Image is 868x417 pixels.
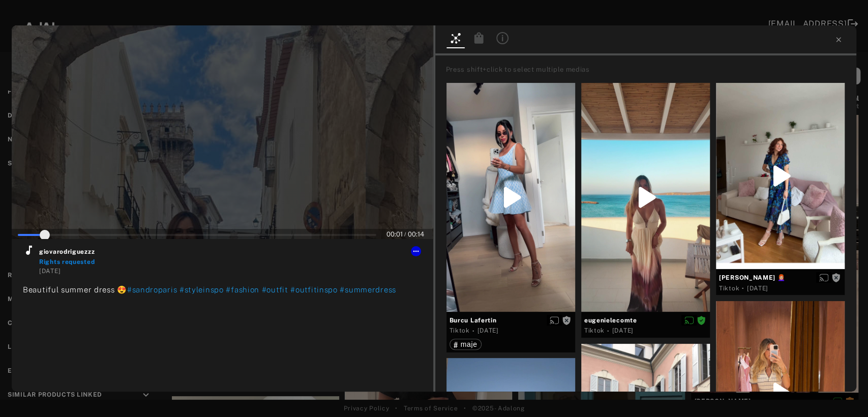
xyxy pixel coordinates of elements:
[477,327,498,334] time: 2025-06-04T00:00:00.000Z
[461,340,477,348] span: maje
[719,273,842,282] span: [PERSON_NAME] 👩🏼‍🦰
[39,267,61,275] time: 2025-08-20T00:00:00.000Z
[23,285,127,294] span: Beautiful summer dress 😍
[612,327,634,334] time: 2025-08-13T00:00:00.000Z
[472,327,475,335] span: ·
[340,285,396,294] span: #summerdress
[681,315,697,325] button: Disable diffusion on this media
[39,258,95,265] span: Rights requested
[386,230,395,238] span: 00
[396,230,403,238] span: 01
[290,285,337,294] span: #outfitinspo
[454,341,477,348] div: maje
[127,285,177,294] span: #sandroparis
[607,327,610,335] span: ·
[450,316,572,325] span: Burcu Lafertin
[817,368,868,417] div: Widget de chat
[179,285,224,294] span: #styleinspo
[816,272,831,283] button: Enable diffusion on this media
[831,274,841,281] span: Rights not requested
[408,230,424,238] span: :
[386,230,403,238] span: :
[450,326,470,335] div: Tiktok
[719,284,739,293] div: Tiktok
[408,230,416,238] span: 00
[747,285,768,292] time: 2025-08-13T00:00:00.000Z
[446,65,853,75] div: Press shift+click to select multiple medias
[39,247,422,256] span: giovarodriguezzz
[226,285,259,294] span: #fashion
[817,368,868,417] iframe: Chat Widget
[547,315,562,325] button: Enable diffusion on this media
[742,284,744,292] span: ·
[417,230,424,238] span: 14
[262,285,288,294] span: #outfit
[562,316,571,323] span: Rights not requested
[584,326,605,335] div: Tiktok
[584,316,707,325] span: eugenielecomte
[404,231,406,237] span: /
[697,316,706,323] span: Rights agreed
